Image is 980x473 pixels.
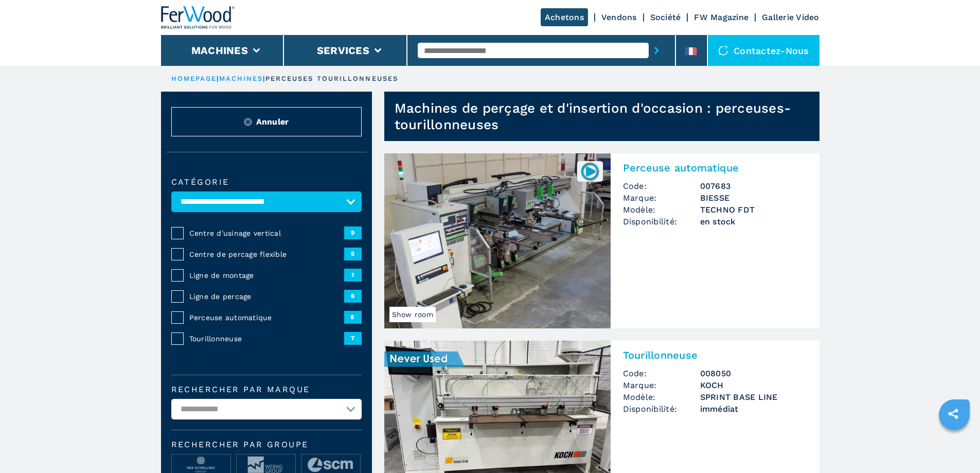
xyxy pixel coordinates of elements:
span: Rechercher par groupe [171,441,362,449]
span: 7 [344,332,362,344]
img: Reset [244,118,252,126]
h3: 008050 [700,367,807,379]
h3: SPRINT BASE LINE [700,391,807,403]
span: Ligne de percage [189,291,344,302]
span: 8 [344,311,362,323]
span: Tourillonneuse [189,334,344,344]
span: 9 [344,226,362,239]
span: Centre d'usinage vertical [189,228,344,238]
span: Show room [389,307,436,322]
span: Marque: [623,379,700,391]
a: HOMEPAGE [171,75,217,82]
p: perceuses tourillonneuses [265,74,399,83]
h3: 007683 [700,180,807,192]
label: Rechercher par marque [171,386,362,394]
span: 5 [344,248,362,260]
h3: BIESSE [700,192,807,204]
h3: KOCH [700,379,807,391]
h2: Tourillonneuse [623,349,807,361]
span: Marque: [623,192,700,204]
a: Vendons [601,12,637,22]
a: Perceuse automatique BIESSE TECHNO FDTShow room007683Perceuse automatiqueCode:007683Marque:BIESSE... [384,153,819,328]
span: Modèle: [623,204,700,216]
span: Annuler [256,116,289,128]
button: Machines [191,44,248,57]
span: 1 [344,269,362,281]
h3: TECHNO FDT [700,204,807,216]
img: Contactez-nous [718,45,728,56]
div: Contactez-nous [708,35,819,66]
a: Société [650,12,681,22]
span: Code: [623,367,700,379]
a: sharethis [940,401,966,427]
span: | [263,75,265,82]
h2: Perceuse automatique [623,162,807,174]
a: Gallerie Video [762,12,819,22]
span: Ligne de montage [189,270,344,281]
span: Code: [623,180,700,192]
span: Disponibilité: [623,216,700,227]
span: | [217,75,219,82]
span: Modèle: [623,391,700,403]
button: Services [317,44,369,57]
a: Achetons [541,8,588,26]
span: immédiat [700,403,807,415]
span: 6 [344,290,362,302]
a: machines [219,75,263,82]
button: submit-button [649,39,665,62]
label: catégorie [171,178,362,186]
img: Ferwood [161,6,235,29]
h1: Machines de perçage et d'insertion d'occasion : perceuses-tourillonneuses [395,100,819,133]
span: Disponibilité: [623,403,700,415]
img: 007683 [580,161,600,181]
a: FW Magazine [694,12,749,22]
button: ResetAnnuler [171,107,362,136]
span: Perceuse automatique [189,312,344,323]
img: Perceuse automatique BIESSE TECHNO FDT [384,153,611,328]
span: en stock [700,216,807,227]
span: Centre de percage flexible [189,249,344,259]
